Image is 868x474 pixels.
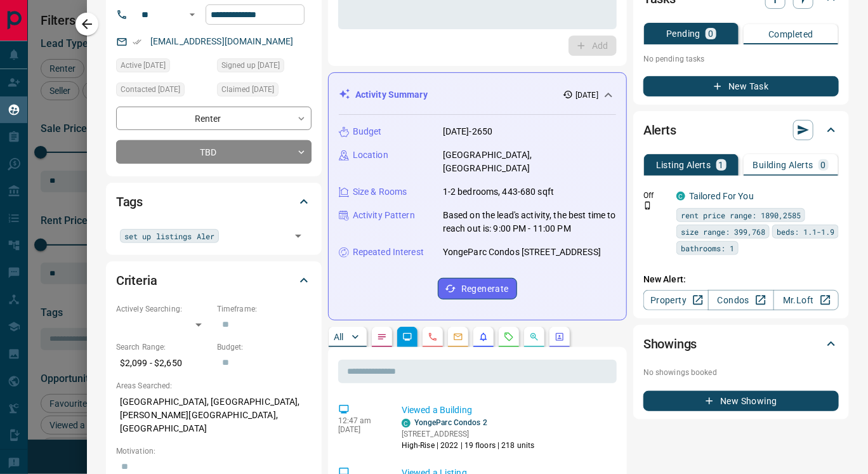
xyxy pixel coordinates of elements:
svg: Requests [504,332,514,342]
p: Completed [768,30,813,39]
button: New Task [643,76,839,96]
p: Listing Alerts [656,161,711,169]
button: Regenerate [438,278,517,300]
p: Size & Rooms [353,185,407,199]
p: 1 [719,161,724,169]
button: New Showing [643,391,839,411]
svg: Lead Browsing Activity [402,332,412,342]
div: Showings [643,329,839,359]
p: 0 [708,29,713,38]
p: All [334,332,344,341]
p: [DATE] [338,425,383,434]
p: Motivation: [116,445,312,457]
p: No showings booked [643,367,839,378]
button: Open [289,227,307,245]
p: YongeParc Condos [STREET_ADDRESS] [443,246,601,259]
span: set up listings Aler [124,230,214,242]
p: Off [643,190,669,201]
svg: Agent Actions [555,332,565,342]
p: Building Alerts [753,161,813,169]
a: [EMAIL_ADDRESS][DOMAIN_NAME] [150,36,294,46]
span: Contacted [DATE] [121,83,180,96]
span: Claimed [DATE] [221,83,274,96]
div: condos.ca [402,419,411,428]
div: Criteria [116,265,312,296]
svg: Opportunities [529,332,539,342]
p: Activity Summary [355,88,428,102]
h2: Tags [116,192,143,212]
span: rent price range: 1890,2585 [681,209,801,221]
h2: Criteria [116,270,157,291]
p: New Alert: [643,273,839,286]
button: Open [185,7,200,22]
p: 12:47 am [338,416,383,425]
svg: Email Verified [133,37,141,46]
div: Activity Summary[DATE] [339,83,616,107]
div: Fri Aug 15 2025 [217,82,312,100]
svg: Listing Alerts [478,332,489,342]
a: Mr.Loft [773,290,839,310]
div: condos.ca [676,192,685,201]
a: YongeParc Condos 2 [414,418,487,427]
div: TBD [116,140,312,164]
div: Fri Aug 15 2025 [116,58,211,76]
p: [DATE] [575,89,598,101]
p: 1-2 bedrooms, 443-680 sqft [443,185,554,199]
div: Alerts [643,115,839,145]
p: [GEOGRAPHIC_DATA], [GEOGRAPHIC_DATA] [443,148,616,175]
p: [STREET_ADDRESS] [402,428,535,440]
span: size range: 399,768 [681,225,765,238]
div: Renter [116,107,312,130]
svg: Calls [428,332,438,342]
p: [DATE]-2650 [443,125,492,138]
span: Signed up [DATE] [221,59,280,72]
a: Condos [708,290,773,310]
p: 0 [821,161,826,169]
span: bathrooms: 1 [681,242,734,254]
p: Pending [666,29,700,38]
p: Actively Searching: [116,303,211,315]
p: Based on the lead's activity, the best time to reach out is: 9:00 PM - 11:00 PM [443,209,616,235]
div: Fri Aug 15 2025 [116,82,211,100]
p: [GEOGRAPHIC_DATA], [GEOGRAPHIC_DATA], [PERSON_NAME][GEOGRAPHIC_DATA], [GEOGRAPHIC_DATA] [116,392,312,439]
h2: Alerts [643,120,676,140]
p: No pending tasks [643,49,839,69]
p: High-Rise | 2022 | 19 floors | 218 units [402,440,535,451]
h2: Showings [643,334,697,354]
p: Timeframe: [217,303,312,315]
span: beds: 1.1-1.9 [777,225,834,238]
p: Viewed a Building [402,404,612,417]
svg: Push Notification Only [643,201,652,210]
p: $2,099 - $2,650 [116,353,211,374]
p: Budget: [217,341,312,353]
p: Location [353,148,388,162]
p: Budget [353,125,382,138]
a: Property [643,290,709,310]
p: Activity Pattern [353,209,415,222]
a: Tailored For You [689,191,754,201]
span: Active [DATE] [121,59,166,72]
p: Areas Searched: [116,380,312,392]
svg: Emails [453,332,463,342]
p: Repeated Interest [353,246,424,259]
svg: Notes [377,332,387,342]
div: Tags [116,187,312,217]
div: Thu Aug 14 2025 [217,58,312,76]
p: Search Range: [116,341,211,353]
